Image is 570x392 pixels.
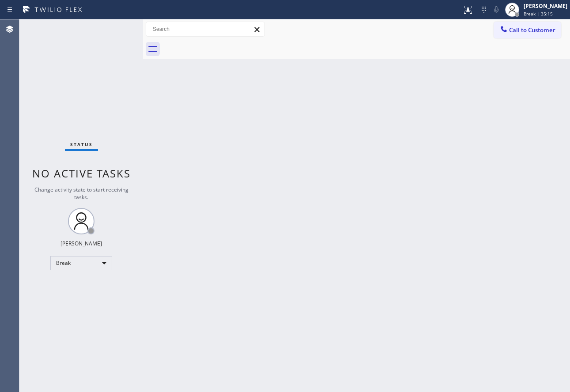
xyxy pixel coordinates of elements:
[146,22,264,36] input: Search
[494,22,561,38] button: Call to Customer
[34,186,128,201] span: Change activity state to start receiving tasks.
[32,166,131,181] span: No active tasks
[490,4,502,16] button: Mute
[509,26,555,34] span: Call to Customer
[524,11,553,17] span: Break | 35:15
[524,2,567,10] div: [PERSON_NAME]
[70,141,93,147] span: Status
[60,240,102,247] div: [PERSON_NAME]
[50,256,112,270] div: Break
